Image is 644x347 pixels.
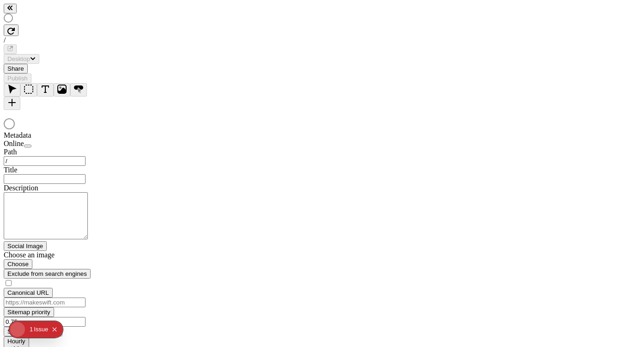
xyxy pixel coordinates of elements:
div: Metadata [4,131,115,140]
button: Desktop [4,54,39,64]
span: Social Image [7,243,43,250]
span: Canonical URL [7,289,49,296]
span: Description [4,184,38,192]
span: Publish [7,75,28,82]
button: Choose [4,259,32,269]
span: Sitemap priority [7,309,50,316]
span: Path [4,148,17,156]
button: Box [20,83,37,97]
button: Exclude from search engines [4,269,91,279]
button: Image [54,83,70,97]
input: https://makeswift.com [4,298,86,307]
div: Choose an image [4,251,115,259]
div: / [4,36,640,44]
span: Share [7,65,24,72]
span: Title [4,166,18,174]
button: Text [37,83,54,97]
span: Choose [7,261,29,268]
span: Sitemap frequency [7,328,59,335]
button: Button [70,83,87,97]
span: Exclude from search engines [7,270,87,277]
button: Publish [4,73,31,83]
button: Sitemap frequency [4,327,62,336]
button: Sitemap priority [4,307,54,317]
button: Canonical URL [4,288,53,298]
span: Desktop [7,55,30,62]
button: Share [4,64,28,73]
button: Social Image [4,241,47,251]
span: Online [4,140,24,147]
span: Hourly [7,338,25,345]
